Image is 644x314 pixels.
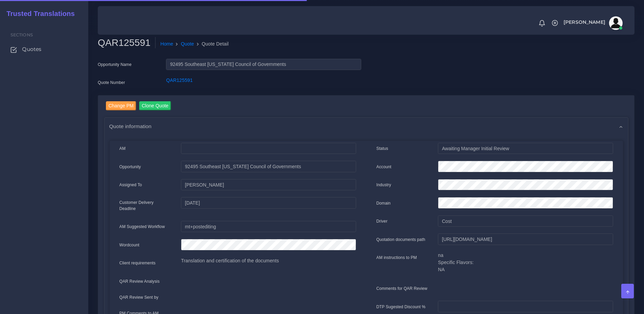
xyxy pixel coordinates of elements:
[160,40,173,48] a: Home
[2,10,75,18] h2: Trusted Translations
[119,145,126,152] label: AM
[119,199,171,212] label: Customer Delivery Deadline
[376,145,388,152] label: Status
[2,8,75,19] a: Trusted Translations
[181,40,194,48] a: Quote
[119,164,141,170] label: Opportunity
[609,16,623,30] img: avatar
[109,122,152,130] span: Quote information
[438,252,613,273] p: na Specific Flavors: NA
[376,182,391,188] label: Industry
[5,42,83,56] a: Quotes
[119,242,140,248] label: Wordcount
[139,101,171,110] input: Clone Quote
[98,80,125,86] label: Quote Number
[106,101,136,110] input: Change PM
[181,257,356,264] p: Translation and certification of the documents
[119,294,159,300] label: QAR Review Sent by
[119,182,142,188] label: Assigned To
[119,278,160,284] label: QAR Review Analysis
[119,260,156,266] label: Client requirements
[98,62,132,68] label: Opportunity Name
[181,179,356,191] input: pm
[376,285,427,292] label: Comments for QAR Review
[564,20,605,24] span: [PERSON_NAME]
[105,118,628,135] div: Quote information
[376,164,391,170] label: Account
[376,304,426,310] label: DTP Sugested Discount %
[376,218,388,224] label: Driver
[22,46,41,53] span: Quotes
[98,37,155,49] h2: QAR125591
[11,32,33,37] span: Sections
[376,200,391,206] label: Domain
[166,77,192,83] a: QAR125591
[376,237,425,243] label: Quotation documents path
[194,40,229,48] li: Quote Detail
[119,224,165,230] label: AM Suggested Workflow
[560,16,625,30] a: [PERSON_NAME]avatar
[376,255,417,261] label: AM instructions to PM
